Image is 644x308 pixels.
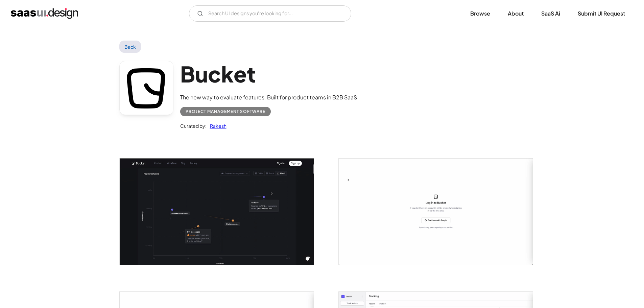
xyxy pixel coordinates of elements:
a: Rakesh [207,122,226,130]
a: open lightbox [120,158,314,264]
a: open lightbox [339,158,533,264]
form: Email Form [189,5,351,22]
input: Search UI designs you're looking for... [189,5,351,22]
a: SaaS Ai [533,6,568,21]
h1: Bucket [180,61,357,87]
a: About [500,6,532,21]
a: Browse [462,6,498,21]
div: Curated by: [180,122,207,130]
a: Back [119,41,141,53]
div: Project Management Software [186,108,265,116]
img: 65b73cfd80c184325a7c3f91_bucket%20Home%20Screen.png [120,158,314,264]
div: The new way to evaluate features. Built for product teams in B2B SaaS [180,93,357,101]
a: home [11,8,78,19]
img: 65b73cfc7771d0b8c89ad3ef_bucket%20Login%20screen.png [339,158,533,264]
a: Submit UI Request [570,6,633,21]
